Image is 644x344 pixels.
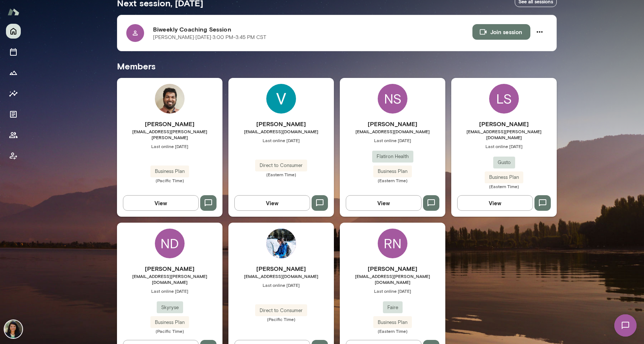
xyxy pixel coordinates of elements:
[340,264,445,273] h6: [PERSON_NAME]
[383,304,403,311] span: Faire
[6,65,21,80] button: Growth Plan
[228,282,334,288] span: Last online [DATE]
[340,137,445,143] span: Last online [DATE]
[266,229,296,258] img: Yingting Xiao
[123,195,199,211] button: View
[117,60,557,72] h5: Members
[117,143,222,149] span: Last online [DATE]
[153,25,472,34] h6: Biweekly Coaching Session
[493,159,515,166] span: Gusto
[451,183,557,189] span: (Eastern Time)
[457,195,533,211] button: View
[340,128,445,134] span: [EMAIL_ADDRESS][DOMAIN_NAME]
[255,307,307,314] span: Direct to Consumer
[340,288,445,294] span: Last online [DATE]
[228,137,334,143] span: Last online [DATE]
[451,143,557,149] span: Last online [DATE]
[228,119,334,128] h6: [PERSON_NAME]
[266,84,296,114] img: Versha Singh
[340,119,445,128] h6: [PERSON_NAME]
[6,86,21,101] button: Insights
[150,319,189,326] span: Business Plan
[485,174,523,181] span: Business Plan
[472,24,530,40] button: Join session
[6,128,21,142] button: Members
[372,153,413,160] span: Flatiron Health
[451,128,557,140] span: [EMAIL_ADDRESS][PERSON_NAME][DOMAIN_NAME]
[155,229,185,258] div: ND
[228,171,334,177] span: (Eastern Time)
[153,34,266,41] p: [PERSON_NAME] · [DATE] · 3:00 PM-3:45 PM CST
[228,316,334,322] span: (Pacific Time)
[6,148,21,163] button: Client app
[6,107,21,122] button: Documents
[150,168,189,175] span: Business Plan
[378,84,407,114] div: NS
[340,177,445,183] span: (Eastern Time)
[4,320,22,338] img: Nina Patel
[489,84,519,114] div: LS
[117,264,222,273] h6: [PERSON_NAME]
[117,119,222,128] h6: [PERSON_NAME]
[340,328,445,334] span: (Eastern Time)
[340,273,445,285] span: [EMAIL_ADDRESS][PERSON_NAME][DOMAIN_NAME]
[117,273,222,285] span: [EMAIL_ADDRESS][PERSON_NAME][DOMAIN_NAME]
[117,288,222,294] span: Last online [DATE]
[117,128,222,140] span: [EMAIL_ADDRESS][PERSON_NAME][PERSON_NAME]
[7,5,19,19] img: Mento
[157,304,183,311] span: Skyryse
[373,319,412,326] span: Business Plan
[378,229,407,258] div: RN
[155,84,185,114] img: Ashwin Hegde
[117,328,222,334] span: (Pacific Time)
[346,195,422,211] button: View
[228,264,334,273] h6: [PERSON_NAME]
[234,195,310,211] button: View
[228,273,334,279] span: [EMAIL_ADDRESS][DOMAIN_NAME]
[451,119,557,128] h6: [PERSON_NAME]
[6,45,21,59] button: Sessions
[373,168,412,175] span: Business Plan
[228,128,334,134] span: [EMAIL_ADDRESS][DOMAIN_NAME]
[117,177,222,183] span: (Pacific Time)
[255,162,307,169] span: Direct to Consumer
[6,24,21,39] button: Home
